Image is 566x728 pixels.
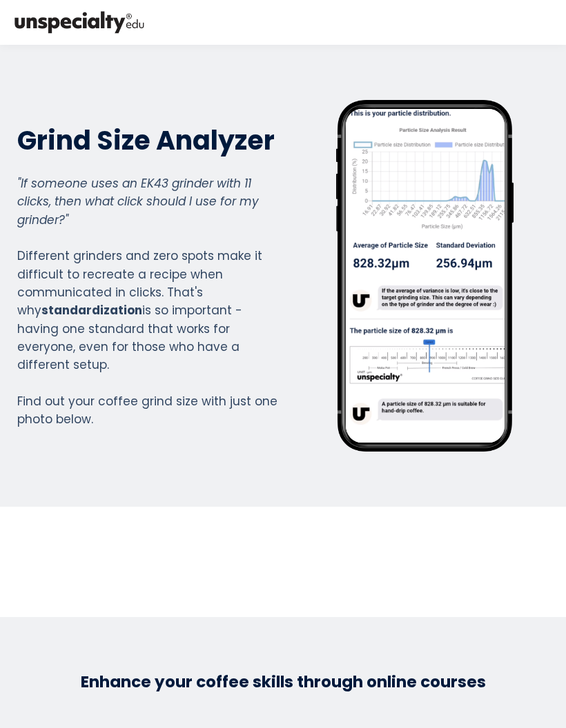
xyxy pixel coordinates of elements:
div: Different grinders and zero spots make it difficult to recreate a recipe when communicated in cli... [17,174,282,429]
em: "If someone uses an EK43 grinder with 11 clicks, then what click should I use for my grinder?" [17,175,259,228]
strong: standardization [41,302,142,318]
h3: Enhance your coffee skills through online courses [10,672,556,693]
h2: Grind Size Analyzer [17,123,282,157]
img: bc390a18feecddb333977e298b3a00a1.png [10,6,148,39]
